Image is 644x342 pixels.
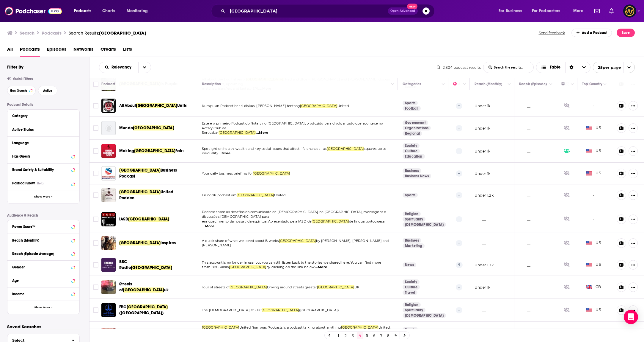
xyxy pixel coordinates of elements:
[392,332,398,339] a: 9
[202,308,262,312] span: The [DEMOGRAPHIC_DATA] at FBC
[101,121,116,135] img: Mundo Manchester
[38,86,57,95] button: Active
[550,65,560,69] span: Table
[34,306,50,309] span: Show More
[7,102,80,107] p: Podcast Details
[7,213,80,217] p: Audience & Reach
[99,62,151,73] h2: Choose List sort
[12,154,70,158] div: Has Guests
[475,126,490,131] p: Under 1k
[300,104,337,108] span: [GEOGRAPHIC_DATA]
[403,131,422,136] a: Regional
[475,193,494,198] p: Under 1.2k
[403,193,418,198] a: Sports
[101,144,116,158] img: Making Manchester Fairer
[99,30,146,36] span: [GEOGRAPHIC_DATA]
[99,65,138,69] button: open menu
[12,126,75,133] button: Active Status
[456,192,462,198] p: --
[101,328,116,342] a: Manchester United Rumours Podcasts
[403,149,420,153] a: Culture
[403,243,425,248] a: Marketing
[629,305,638,315] button: Show More Button
[388,7,418,15] button: Open AdvancedNew
[202,151,218,155] span: inequality
[456,262,463,268] p: 9
[34,195,50,198] span: Show More
[586,307,601,313] span: US
[456,170,462,176] p: --
[378,332,384,339] a: 7
[12,276,75,284] button: Age
[136,103,177,108] span: [GEOGRAPHIC_DATA]
[101,166,116,181] img: Manchester Business Podcast
[12,223,75,230] button: Power Score™
[341,325,378,329] span: [GEOGRAPHIC_DATA]
[475,171,490,176] p: Under 1k
[119,304,127,310] span: FBC
[119,304,189,316] a: FBC[GEOGRAPHIC_DATA]([GEOGRAPHIC_DATA])
[7,301,79,314] button: Show More
[506,81,513,88] button: Column Actions
[403,168,421,173] a: Business
[101,236,116,250] img: Manchester inspires
[593,192,595,199] span: -
[93,103,98,108] span: Toggle select row
[475,217,486,222] p: __
[202,285,230,289] span: Tour of streets of
[519,262,530,268] p: __
[219,130,256,135] span: [GEOGRAPHIC_DATA]
[403,313,446,318] a: [DEMOGRAPHIC_DATA]
[177,103,190,108] span: United
[219,151,230,156] span: ...More
[202,210,386,219] span: Podcast sobre os desafios da comunidade de [DEMOGRAPHIC_DATA] no [GEOGRAPHIC_DATA], mensagens e d...
[536,62,590,73] button: Choose View
[256,130,268,135] span: ...More
[456,103,462,109] p: --
[164,287,169,293] span: uk
[202,130,219,135] span: Sorocaba-
[456,284,462,290] p: --
[403,80,421,88] div: Categories
[93,171,98,176] span: Toggle select row
[131,265,172,270] span: [GEOGRAPHIC_DATA]
[403,143,420,148] a: Society
[592,6,602,16] a: Show notifications dropdown
[119,281,180,293] a: Streets of[GEOGRAPHIC_DATA]uk
[569,81,576,88] button: Column Actions
[47,44,66,57] a: Episodes
[12,139,75,147] button: Language
[101,303,116,317] img: FBC Manchester (GA)
[101,212,116,226] img: IASD Manchester
[7,190,79,203] button: Show More
[12,179,75,187] button: Political SkewBeta
[519,241,530,246] p: __
[123,44,132,57] span: Lists
[12,168,70,172] div: Brand Safety & Suitability
[327,147,364,151] span: [GEOGRAPHIC_DATA]
[175,148,187,153] span: Fairer
[312,219,349,223] span: [GEOGRAPHIC_DATA]
[586,240,601,246] span: US
[237,193,274,197] span: [GEOGRAPHIC_DATA]
[607,6,616,16] a: Show notifications dropdown
[403,308,425,313] a: Spirituality
[357,332,363,339] a: 4
[5,5,62,17] img: Podchaser - Follow, Share and Rate Podcasts
[73,44,93,57] a: Networks
[12,114,71,118] div: Category
[12,225,70,229] div: Power Score™
[7,64,23,70] h2: Filter By
[299,308,340,312] span: ([GEOGRAPHIC_DATA]).
[119,148,134,153] span: Making
[519,285,530,290] p: __
[101,258,116,272] img: BBC Radio Manchester
[119,103,186,109] a: AllAbout[GEOGRAPHIC_DATA]United
[12,128,71,132] div: Active Status
[69,30,146,36] a: Search Results:[GEOGRAPHIC_DATA]
[217,4,440,18] div: Search podcasts, credits, & more...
